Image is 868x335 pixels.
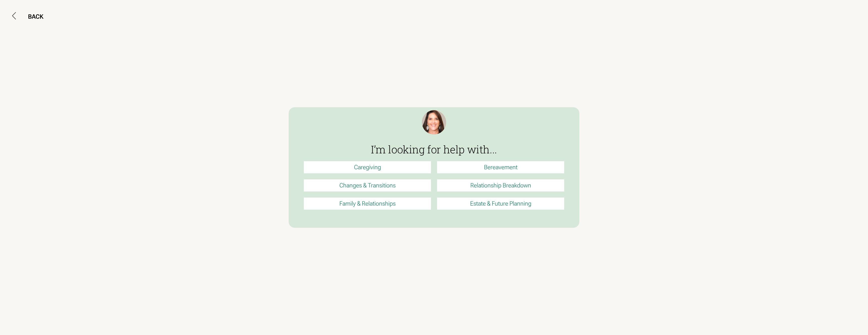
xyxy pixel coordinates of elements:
[304,179,431,191] a: Changes & Transitions
[304,144,564,155] h3: I’m looking for help with...
[437,179,564,191] a: Relationship Breakdown
[437,198,564,210] a: Estate & Future Planning
[304,198,431,210] a: Family & Relationships
[437,161,564,173] a: Bereavement
[28,13,43,20] div: BACK
[304,161,431,173] a: Caregiving
[12,12,43,21] button: BACK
